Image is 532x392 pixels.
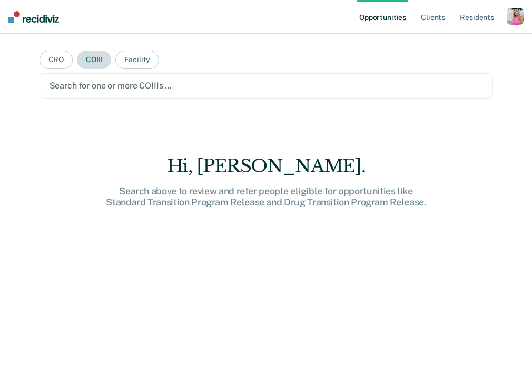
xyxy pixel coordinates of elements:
button: CRO [40,51,73,69]
div: Hi, [PERSON_NAME]. [97,155,435,177]
img: Recidiviz [8,11,59,23]
button: COIII [77,51,111,69]
div: Search above to review and refer people eligible for opportunities like Standard Transition Progr... [97,185,435,208]
button: Facility [115,51,159,69]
